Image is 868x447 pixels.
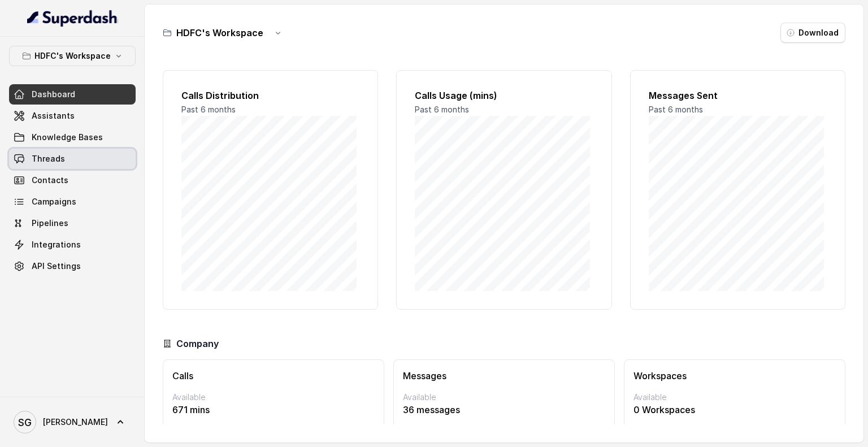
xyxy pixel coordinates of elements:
[415,89,593,102] h2: Calls Usage (mins)
[172,403,375,416] p: 671 mins
[9,235,136,255] a: Integrations
[32,132,103,143] span: Knowledge Bases
[649,89,827,102] h2: Messages Sent
[403,392,605,403] p: Available
[32,153,65,164] span: Threads
[9,170,136,190] a: Contacts
[176,26,263,40] h3: HDFC's Workspace
[9,84,136,105] a: Dashboard
[9,406,136,438] a: [PERSON_NAME]
[403,403,605,416] p: 36 messages
[403,369,605,383] h3: Messages
[181,89,359,102] h2: Calls Distribution
[9,149,136,169] a: Threads
[9,127,136,147] a: Knowledge Bases
[32,261,81,272] span: API Settings
[9,192,136,212] a: Campaigns
[32,196,76,207] span: Campaigns
[43,416,108,428] span: [PERSON_NAME]
[27,9,118,27] img: light.svg
[34,49,111,63] p: HDFC's Workspace
[780,23,845,43] button: Download
[18,416,32,428] text: SG
[9,106,136,126] a: Assistants
[649,105,703,114] span: Past 6 months
[32,89,75,100] span: Dashboard
[32,175,68,186] span: Contacts
[633,392,836,403] p: Available
[633,403,836,416] p: 0 Workspaces
[9,46,136,66] button: HDFC's Workspace
[9,256,136,276] a: API Settings
[172,369,375,383] h3: Calls
[32,218,68,229] span: Pipelines
[415,105,469,114] span: Past 6 months
[633,369,836,383] h3: Workspaces
[181,105,236,114] span: Past 6 months
[32,110,75,121] span: Assistants
[9,213,136,233] a: Pipelines
[32,239,81,250] span: Integrations
[172,392,375,403] p: Available
[176,337,219,350] h3: Company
